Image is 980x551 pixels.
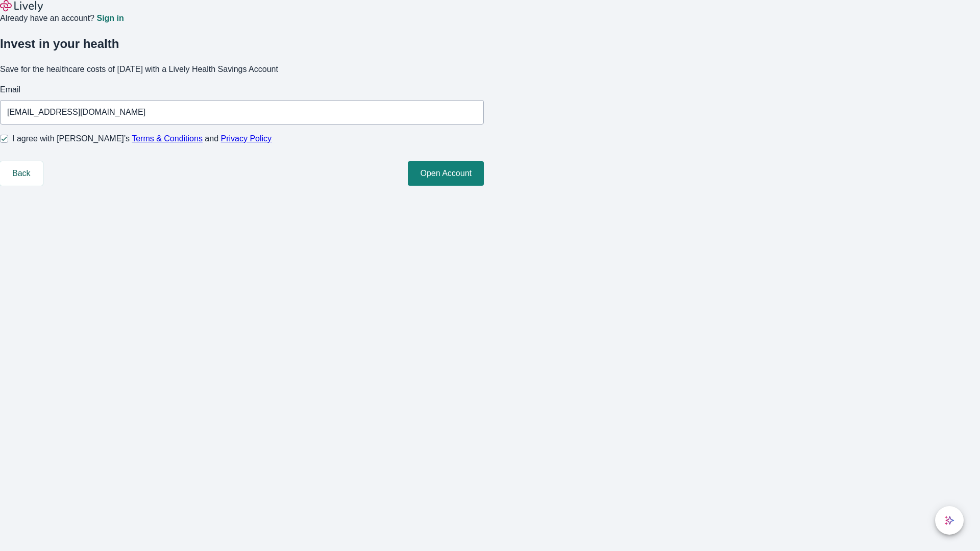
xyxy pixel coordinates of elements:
button: Open Account [408,161,484,186]
button: chat [935,506,964,535]
a: Privacy Policy [221,134,272,143]
span: I agree with [PERSON_NAME]’s and [12,133,272,145]
svg: Lively AI Assistant [944,515,954,525]
a: Sign in [96,14,124,22]
a: Terms & Conditions [132,134,203,143]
